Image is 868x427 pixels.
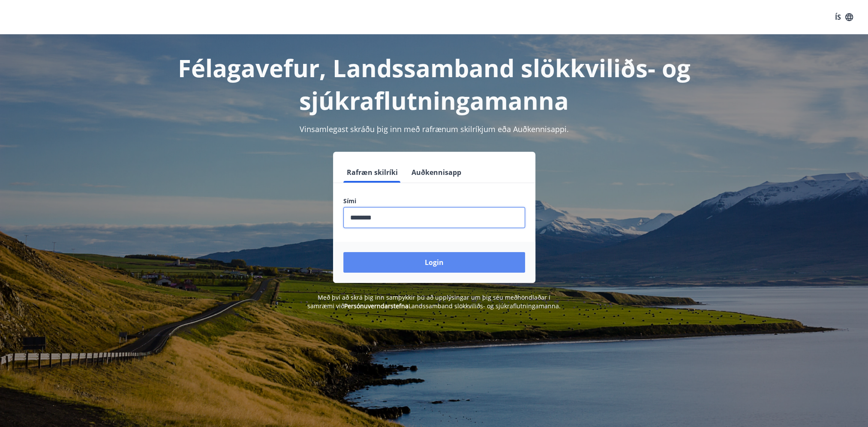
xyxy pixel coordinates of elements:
[300,124,569,134] span: Vinsamlegast skráðu þig inn með rafrænum skilríkjum eða Auðkennisappi.
[307,293,561,310] span: Með því að skrá þig inn samþykkir þú að upplýsingar um þig séu meðhöndlaðar í samræmi við Landssa...
[343,252,525,273] button: Login
[343,162,401,183] button: Rafræn skilríki
[136,51,733,117] h1: Félagavefur, Landssamband slökkviliðs- og sjúkraflutningamanna
[830,9,858,25] button: ÍS
[408,162,465,183] button: Auðkennisapp
[343,197,525,205] label: Sími
[344,302,408,310] a: Persónuverndarstefna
